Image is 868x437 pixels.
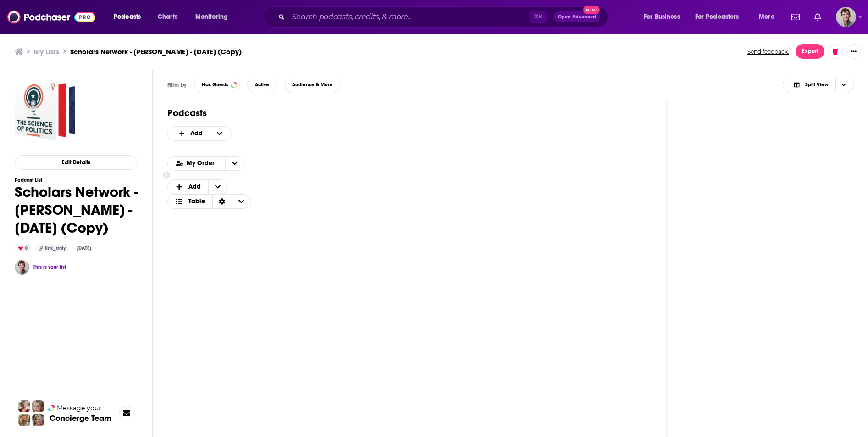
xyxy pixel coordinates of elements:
button: Choose View [783,78,854,92]
a: My Lists [34,47,59,56]
button: Has Guests [194,78,240,92]
img: Sydney Profile [18,400,30,412]
span: Monitoring [195,11,228,23]
img: User Profile [836,7,856,27]
span: Open Advanced [558,15,596,19]
a: Show additional information [163,171,170,179]
h1: Scholars Network - [PERSON_NAME] - [DATE] (Copy) [15,183,138,237]
span: Charts [158,11,177,23]
img: Barbara Profile [32,414,44,426]
h3: Podcast List [15,177,138,183]
img: Jon Profile [18,414,30,426]
button: Choose View [167,194,251,209]
span: Logged in as DominikSSN [836,7,856,27]
span: Podcasts [114,11,141,23]
button: open menu [637,10,691,24]
div: link_only [35,244,69,252]
button: Send feedback. [745,48,792,56]
button: + Add [167,179,228,194]
img: Podchaser - Follow, Share and Rate Podcasts [7,8,95,26]
div: 0 [15,244,31,252]
button: Show profile menu [836,7,856,27]
input: Search podcasts, credits, & more... [288,10,530,24]
h2: + Add [167,126,638,141]
span: Add [188,184,201,190]
button: open menu [752,10,786,24]
a: This is your list [33,264,66,270]
span: Has Guests [202,82,228,87]
div: Search podcasts, credits, & more... [272,6,617,28]
button: + Add [167,126,232,141]
span: Add [190,130,203,137]
button: open menu [225,157,244,170]
div: [DATE] [73,245,95,252]
button: Edit Details [15,155,138,170]
h1: Podcasts [167,107,653,119]
button: Export [796,44,824,59]
span: My Order [187,160,218,167]
button: Active [247,78,277,92]
button: open menu [107,10,153,24]
button: Open AdvancedNew [554,11,600,22]
a: Show notifications dropdown [788,9,803,25]
h2: Choose List sort [167,156,653,171]
a: Charts [152,10,183,24]
a: Scholars Network - Michael Latner - Aug 28, 2025 (Copy) [15,80,75,140]
a: Show notifications dropdown [811,9,825,25]
span: Active [255,82,269,87]
h3: Filter by [167,82,187,88]
span: For Business [644,11,680,23]
span: ⌘ K [530,11,547,23]
span: Audience & More [292,82,333,87]
span: More [759,11,774,23]
span: Split View [805,82,828,87]
div: Sort Direction [212,195,232,208]
h3: Scholars Network - [PERSON_NAME] - [DATE] (Copy) [70,47,242,56]
h3: Concierge Team [50,414,111,423]
button: open menu [189,10,240,24]
span: New [583,6,600,14]
button: open menu [168,160,225,167]
button: Audience & More [284,78,341,92]
img: Dominik [15,260,29,275]
img: Jules Profile [32,400,44,412]
span: Table [188,198,205,205]
button: Show More Button [846,44,861,59]
span: For Podcasters [695,11,739,23]
span: Message your [57,403,101,413]
button: open menu [689,10,752,24]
